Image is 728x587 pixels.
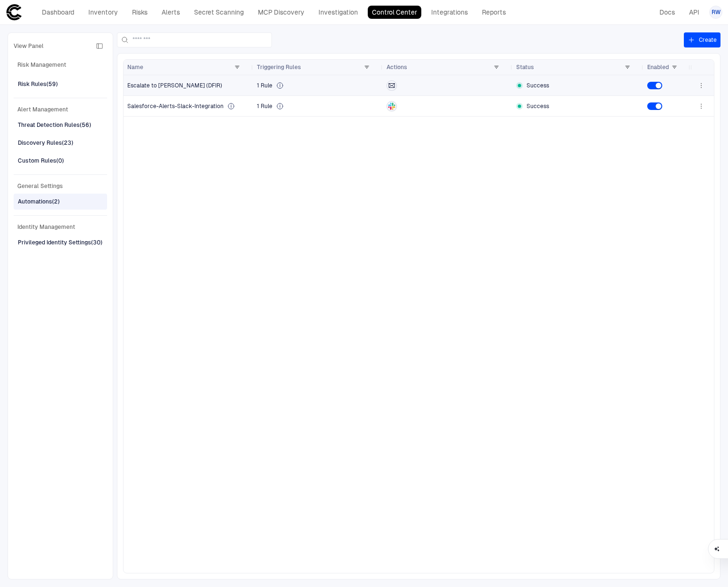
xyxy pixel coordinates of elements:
[127,63,143,71] span: Name
[257,63,301,71] span: Triggering Rules
[655,6,679,19] a: Docs
[18,80,58,88] div: Risk Rules (59)
[684,32,720,47] button: Create
[227,102,235,110] div: An automation to post alerts related to Salesforce into a dedicated Slack channel for response by...
[14,180,107,192] span: General Settings
[368,6,421,19] a: Control Center
[84,6,122,19] a: Inventory
[14,42,44,50] span: View Panel
[527,102,549,110] span: Success
[712,8,720,16] span: RW
[18,157,64,165] div: Custom Rules (0)
[14,221,107,233] span: Identity Management
[427,6,472,19] a: Integrations
[647,63,669,71] span: Enabled
[685,6,704,19] a: API
[254,6,309,19] a: MCP Discovery
[257,97,379,116] div: 1 Rule
[18,238,102,247] div: Privileged Identity Settings (30)
[127,82,222,89] span: Escalate to [PERSON_NAME] (DFIR)
[18,139,73,147] div: Discovery Rules (23)
[478,6,510,19] a: Reports
[387,63,407,71] span: Actions
[257,76,379,95] div: 1 Rule
[128,6,152,19] a: Risks
[38,6,78,19] a: Dashboard
[516,63,534,71] span: Status
[18,121,91,129] div: Threat Detection Rules (56)
[14,104,107,115] span: Alert Management
[709,6,722,19] button: RW
[314,6,362,19] a: Investigation
[527,82,549,89] span: Success
[157,6,184,19] a: Alerts
[190,6,248,19] a: Secret Scanning
[18,197,60,206] div: Automations (2)
[127,102,224,110] span: Salesforce-Alerts-Slack-Integration
[14,59,107,70] span: Risk Management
